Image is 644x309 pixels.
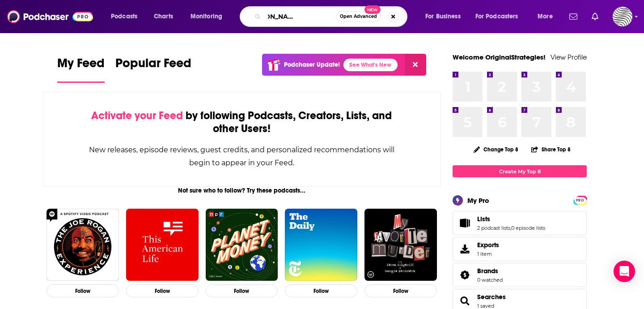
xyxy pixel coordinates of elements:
[88,109,395,135] div: by following Podcasts, Creators, Lists, and other Users!
[551,53,587,61] a: View Profile
[538,10,553,23] span: More
[336,11,381,22] button: Open AdvancedNew
[115,56,191,76] span: Popular Feed
[88,143,395,169] div: New releases, episode reviews, guest credits, and personalized recommendations will begin to appe...
[111,10,137,23] span: Podcasts
[126,209,199,281] img: This American Life
[91,109,183,122] span: Activate your Feed
[477,267,503,275] a: Brands
[477,251,499,257] span: 1 item
[284,61,340,69] p: Podchaser Update!
[47,284,119,297] button: Follow
[453,53,546,61] a: Welcome OriginalStrategies!
[453,165,587,177] a: Create My Top 8
[285,284,357,297] button: Follow
[105,9,149,24] button: open menu
[148,9,178,24] a: Charts
[614,261,635,282] div: Open Intercom Messenger
[575,197,585,203] a: PRO
[477,215,490,223] span: Lists
[456,243,474,255] span: Exports
[248,6,416,27] div: Search podcasts, credits, & more...
[285,209,357,281] img: The Daily
[364,284,437,297] button: Follow
[531,9,564,24] button: open menu
[115,56,191,83] a: Popular Feed
[613,7,632,26] button: Show profile menu
[566,9,581,24] a: Show notifications dropdown
[206,209,278,281] img: Planet Money
[184,9,234,24] button: open menu
[470,9,531,24] button: open menu
[531,141,571,158] button: Share Top 8
[477,277,503,283] a: 0 watched
[57,56,105,83] a: My Feed
[343,59,398,71] a: See What's New
[206,284,278,297] button: Follow
[613,7,632,26] img: User Profile
[477,215,545,223] a: Lists
[43,187,441,194] div: Not sure who to follow? Try these podcasts...
[453,237,587,261] a: Exports
[47,209,119,281] img: The Joe Rogan Experience
[453,211,587,235] span: Lists
[510,225,511,231] span: ,
[477,241,499,249] span: Exports
[126,284,199,297] button: Follow
[456,217,474,229] a: Lists
[467,196,489,205] div: My Pro
[364,5,381,14] span: New
[477,293,506,301] a: Searches
[364,209,437,281] img: My Favorite Murder with Karen Kilgariff and Georgia Hardstark
[456,269,474,281] a: Brands
[477,225,510,231] a: 2 podcast lists
[477,303,494,309] a: 1 saved
[475,10,518,23] span: For Podcasters
[264,9,336,24] input: Search podcasts, credits, & more...
[613,7,632,26] span: Logged in as OriginalStrategies
[575,197,585,204] span: PRO
[154,10,173,23] span: Charts
[340,14,377,19] span: Open Advanced
[7,8,93,25] img: Podchaser - Follow, Share and Rate Podcasts
[456,295,474,307] a: Searches
[588,9,602,24] a: Show notifications dropdown
[468,144,524,155] button: Change Top 8
[511,225,545,231] a: 0 episode lists
[453,263,587,287] span: Brands
[57,56,105,76] span: My Feed
[477,267,498,275] span: Brands
[419,9,472,24] button: open menu
[191,10,222,23] span: Monitoring
[425,10,461,23] span: For Business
